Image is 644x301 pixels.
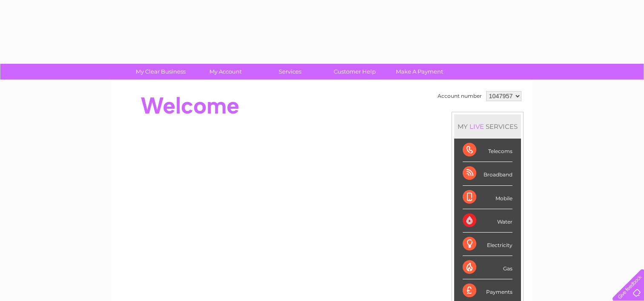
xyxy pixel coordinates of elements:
a: My Clear Business [126,64,196,80]
div: Water [463,209,512,233]
div: MY SERVICES [454,114,521,139]
a: Make A Payment [384,64,455,80]
div: Gas [463,256,512,279]
td: Account number [435,89,484,103]
div: Electricity [463,233,512,256]
div: Telecoms [463,139,512,162]
a: Customer Help [320,64,390,80]
a: My Account [190,64,260,80]
div: Broadband [463,162,512,185]
a: Services [255,64,325,80]
div: LIVE [468,122,486,131]
div: Mobile [463,186,512,209]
